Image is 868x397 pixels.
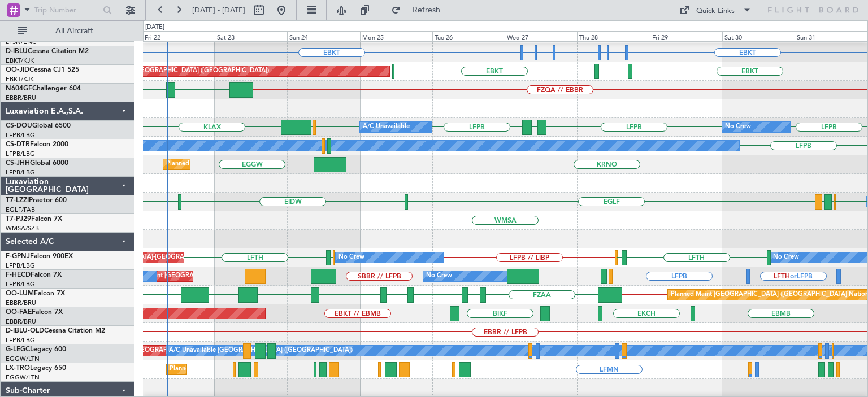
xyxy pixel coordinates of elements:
a: EBKT/KJK [6,75,34,84]
span: T7-PJ29 [6,216,31,223]
div: Mon 25 [360,31,432,41]
a: EBKT/KJK [6,56,34,65]
a: G-LEGCLegacy 600 [6,346,66,353]
div: Sat 23 [215,31,287,41]
a: LFPB/LBG [6,336,35,344]
button: Quick Links [674,1,757,19]
button: All Aircraft [12,22,123,40]
span: All Aircraft [29,27,119,35]
a: N604GFChallenger 604 [6,85,81,92]
span: N604GF [6,85,32,92]
span: LX-TRO [6,365,30,372]
a: F-GPNJFalcon 900EX [6,253,73,260]
div: No Crew [773,249,799,266]
a: D-IBLU-OLDCessna Citation M2 [6,328,105,334]
div: Sat 30 [722,31,795,41]
span: OO-LUM [6,290,34,297]
span: CS-JHH [6,160,30,167]
span: [DATE] - [DATE] [192,5,245,15]
div: Thu 28 [577,31,649,41]
div: Sun 31 [795,31,867,41]
a: CS-DOUGlobal 6500 [6,123,71,129]
a: OO-FAEFalcon 7X [6,309,63,316]
a: LFPB/LBG [6,280,35,289]
a: EGGW/LTN [6,373,40,382]
span: F-HECD [6,272,31,278]
input: Trip Number [34,2,99,19]
span: CS-DOU [6,123,32,129]
div: Tue 26 [432,31,505,41]
div: Sun 24 [287,31,359,41]
a: LX-TROLegacy 650 [6,365,66,372]
div: A/C Unavailable [363,119,410,136]
div: Wed 27 [505,31,577,41]
span: CS-DTR [6,141,30,148]
a: EGGW/LTN [6,355,40,363]
a: LFPB/LBG [6,261,35,270]
div: Planned Maint [GEOGRAPHIC_DATA] ([GEOGRAPHIC_DATA]) [91,63,269,80]
a: LFPB/LBG [6,150,35,158]
a: EGLF/FAB [6,206,35,214]
a: EBBR/BRU [6,317,36,326]
a: EBBR/BRU [6,94,36,102]
div: No Crew [426,268,452,285]
a: OO-LUMFalcon 7X [6,290,65,297]
div: Planned Maint [GEOGRAPHIC_DATA] ([GEOGRAPHIC_DATA]) [170,361,348,378]
span: D-IBLU [6,48,28,55]
div: Fri 29 [650,31,722,41]
a: D-IBLUCessna Citation M2 [6,48,89,55]
span: OO-FAE [6,309,32,316]
div: Fri 22 [142,31,215,41]
a: CS-JHHGlobal 6000 [6,160,68,167]
a: CS-DTRFalcon 2000 [6,141,68,148]
a: T7-PJ29Falcon 7X [6,216,62,223]
span: F-GPNJ [6,253,30,260]
a: LFPB/LBG [6,131,35,139]
span: G-LEGC [6,346,30,353]
div: No Crew [338,249,364,266]
div: Quick Links [696,6,735,17]
div: Planned Maint [GEOGRAPHIC_DATA] ([GEOGRAPHIC_DATA]) [166,156,344,173]
div: No Crew [725,119,751,136]
a: WMSA/SZB [6,224,39,233]
span: Refresh [403,6,450,14]
a: F-HECDFalcon 7X [6,272,62,278]
a: EBBR/BRU [6,299,36,307]
span: T7-LZZI [6,197,29,204]
span: OO-JID [6,67,29,73]
a: LFPB/LBG [6,168,35,177]
a: T7-LZZIPraetor 600 [6,197,67,204]
a: OO-JIDCessna CJ1 525 [6,67,79,73]
div: A/C Unavailable [GEOGRAPHIC_DATA] ([GEOGRAPHIC_DATA]) [169,342,353,359]
button: Refresh [386,1,454,19]
div: [DATE] [145,23,164,32]
a: LFSN/ENC [6,38,37,46]
span: D-IBLU-OLD [6,328,44,334]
